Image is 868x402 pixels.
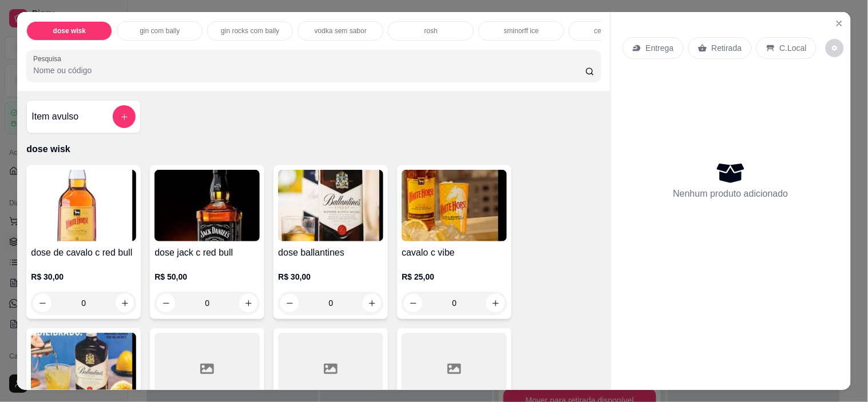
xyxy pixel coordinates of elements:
[26,142,601,156] p: dose wisk
[404,294,422,312] button: decrease-product-quantity
[221,26,279,35] p: gin rocks com bally
[278,170,383,241] img: product-image
[154,271,260,282] p: R$ 50,00
[278,246,383,260] h4: dose ballantines
[712,42,742,54] p: Retirada
[53,26,86,35] p: dose wisk
[402,170,507,241] img: product-image
[780,42,807,54] p: C.Local
[315,26,367,35] p: vodka sem sabor
[31,170,136,241] img: product-image
[140,26,180,35] p: gin com bally
[154,246,260,260] h4: dose jack c red bull
[31,110,78,124] h4: Item avulso
[33,54,65,63] label: Pesquisa
[157,294,175,312] button: decrease-product-quantity
[830,14,849,33] button: Close
[646,42,674,54] p: Entrega
[673,187,788,201] p: Nenhum produto adicionado
[363,294,381,312] button: increase-product-quantity
[239,294,257,312] button: increase-product-quantity
[33,294,51,312] button: decrease-product-quantity
[402,271,507,282] p: R$ 25,00
[280,294,299,312] button: decrease-product-quantity
[402,246,507,260] h4: cavalo c vibe
[33,65,585,76] input: Pesquisa
[594,26,629,35] p: cerveja lata
[425,26,438,35] p: rosh
[31,246,136,260] h4: dose de cavalo c red bull
[154,170,260,241] img: product-image
[486,294,505,312] button: increase-product-quantity
[113,105,136,128] button: add-separate-item
[116,294,134,312] button: increase-product-quantity
[278,271,383,282] p: R$ 30,00
[31,271,136,282] p: R$ 30,00
[826,39,844,57] button: decrease-product-quantity
[504,26,539,35] p: sminorff ice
